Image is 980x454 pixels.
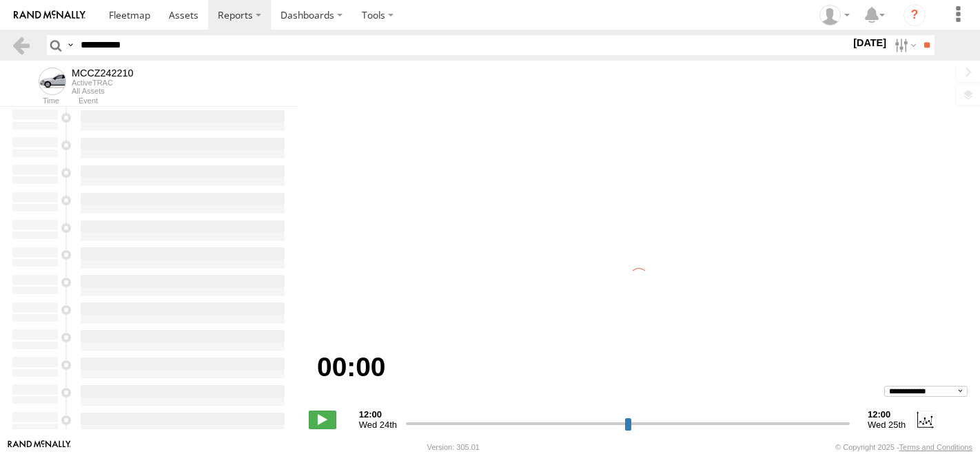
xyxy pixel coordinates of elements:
div: © Copyright 2025 - [835,443,972,451]
label: Search Filter Options [889,35,919,55]
div: All Assets [72,87,134,95]
a: Terms and Conditions [899,443,972,451]
div: Event [79,98,298,105]
label: Play/Stop [309,411,336,429]
span: Wed 25th [868,420,906,430]
div: MCCZ242210 - View Asset History [72,68,134,79]
strong: 12:00 [359,409,397,420]
strong: 12:00 [868,409,906,420]
div: Version: 305.01 [427,443,480,451]
span: Wed 24th [359,420,397,430]
a: Back to previous Page [11,35,31,55]
div: ActiveTRAC [72,79,134,87]
label: Search Query [65,35,76,55]
div: Time [11,98,59,105]
div: Zulema McIntosch [815,5,855,25]
img: rand-logo.svg [14,10,85,20]
label: [DATE] [850,35,889,50]
a: Visit our Website [8,440,71,454]
i: ? [904,4,926,26]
